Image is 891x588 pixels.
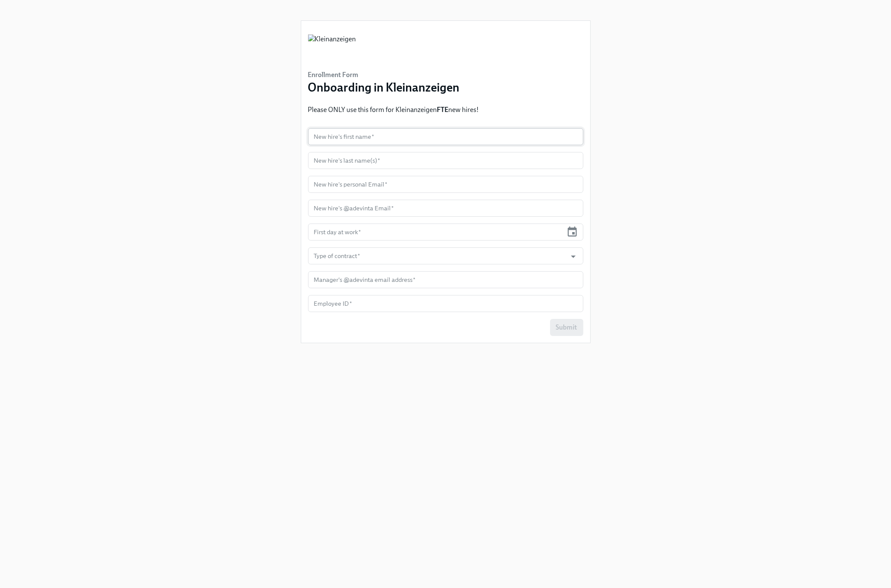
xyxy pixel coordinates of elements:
[308,224,563,241] input: DD.MM.YYYY
[308,34,356,60] img: Kleinanzeigen
[308,70,460,80] h6: Enrollment Form
[567,250,580,263] button: Open
[308,105,479,115] p: Please ONLY use this form for Kleinanzeigen new hires!
[437,106,449,114] strong: FTE
[308,80,460,95] h3: Onboarding in Kleinanzeigen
